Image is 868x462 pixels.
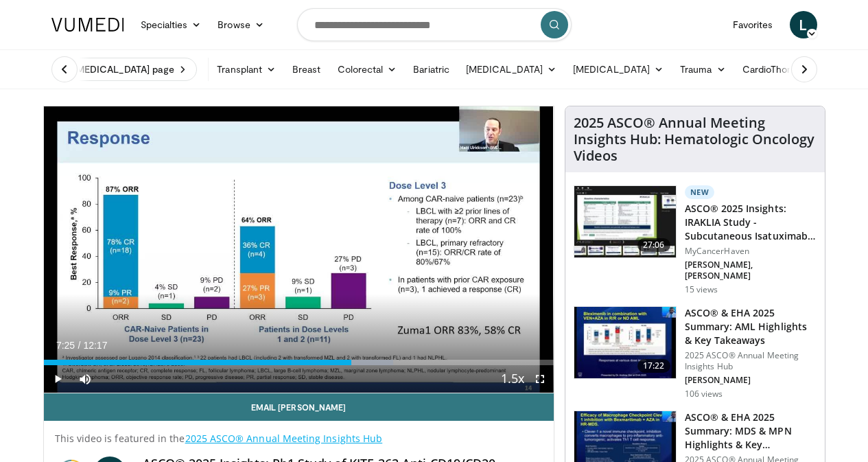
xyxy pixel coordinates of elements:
[51,18,124,32] img: VuMedi Logo
[526,365,554,393] button: Fullscreen
[685,284,718,295] p: 15 views
[685,411,817,452] h3: ASCO® & EHA 2025 Summary: MDS & MPN Highlights & Key Takeaways
[685,375,817,386] p: [PERSON_NAME]
[44,360,554,365] div: Progress Bar
[78,340,81,351] span: /
[574,115,817,164] h4: 2025 ASCO® Annual Meeting Insights Hub: Hematologic Oncology Videos
[71,365,99,393] button: Mute
[725,11,782,38] a: Favorites
[56,340,75,351] span: 7:25
[44,393,554,421] a: Email [PERSON_NAME]
[685,259,817,281] p: [PERSON_NAME], [PERSON_NAME]
[637,238,670,252] span: 27:06
[672,56,734,83] a: Trauma
[132,11,210,38] a: Specialties
[685,306,817,347] h3: ASCO® & EHA 2025 Summary: AML Highlights & Key Takeaways
[685,350,817,372] p: 2025 ASCO® Annual Meeting Insights Hub
[43,58,198,81] a: Visit [MEDICAL_DATA] page
[209,11,272,38] a: Browse
[637,359,670,373] span: 17:22
[574,306,817,400] a: 17:22 ASCO® & EHA 2025 Summary: AML Highlights & Key Takeaways 2025 ASCO® Annual Meeting Insights...
[685,185,715,199] p: New
[685,389,723,400] p: 106 views
[83,340,107,351] span: 12:17
[209,56,284,83] a: Transplant
[685,202,817,243] h3: ASCO® 2025 Insights: IRAKLIA Study - Subcutaneous Isatuximab With On…
[405,56,458,83] a: Bariatric
[790,11,817,38] a: L
[685,246,817,257] p: MyCancerHaven
[297,8,572,41] input: Search topics, interventions
[574,185,817,295] a: 27:06 New ASCO® 2025 Insights: IRAKLIA Study - Subcutaneous Isatuximab With On… MyCancerHaven [PE...
[44,365,71,393] button: Play
[574,186,676,257] img: 5e95b400-3a28-4469-90cd-5475aa1dab12.150x105_q85_crop-smart_upscale.jpg
[565,56,672,83] a: [MEDICAL_DATA]
[44,106,554,393] video-js: Video Player
[329,56,406,83] a: Colorectal
[284,56,329,83] a: Breast
[185,432,383,445] a: 2025 ASCO® Annual Meeting Insights Hub
[574,307,676,378] img: 6536c2ee-c2b9-41d3-bedc-0011f70364f3.150x105_q85_crop-smart_upscale.jpg
[499,365,526,393] button: Playback Rate
[458,56,565,83] a: [MEDICAL_DATA]
[55,432,543,446] p: This video is featured in the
